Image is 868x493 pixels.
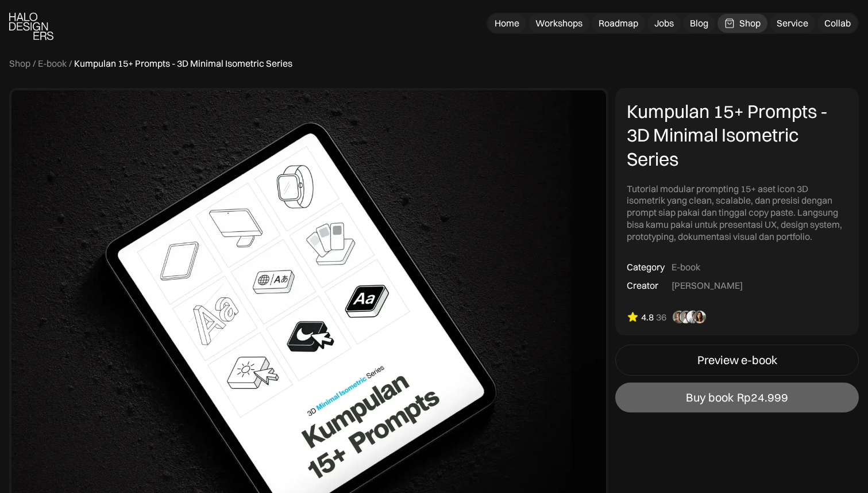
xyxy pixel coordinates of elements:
[69,58,72,70] div: /
[615,383,859,412] a: Buy bookRp24.999
[592,14,645,33] a: Roadmap
[641,311,654,323] div: 4.8
[690,17,708,29] div: Blog
[627,183,847,243] div: Tutorial modular prompting 15+ aset icon 3D isometrik yang clean, scalable, dan presisi dengan pr...
[627,261,665,273] div: Category
[615,345,859,376] a: Preview e-book
[599,17,638,29] div: Roadmap
[627,100,847,171] div: Kumpulan 15+ Prompts - 3D Minimal Isometric Series
[672,261,700,273] div: E-book
[739,17,761,29] div: Shop
[717,14,767,33] a: Shop
[770,14,815,33] a: Service
[683,14,715,33] a: Blog
[737,391,788,404] div: Rp24.999
[672,280,743,292] div: [PERSON_NAME]
[528,14,589,33] a: Workshops
[817,14,858,33] a: Collab
[686,391,734,404] div: Buy book
[647,14,681,33] a: Jobs
[535,17,582,29] div: Workshops
[777,17,808,29] div: Service
[656,311,666,323] div: 36
[74,58,292,70] div: Kumpulan 15+ Prompts - 3D Minimal Isometric Series
[627,280,658,292] div: Creator
[697,353,777,367] div: Preview e-book
[495,17,519,29] div: Home
[9,58,30,70] a: Shop
[33,58,36,70] div: /
[38,58,67,70] a: E-book
[654,17,674,29] div: Jobs
[824,17,851,29] div: Collab
[488,14,526,33] a: Home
